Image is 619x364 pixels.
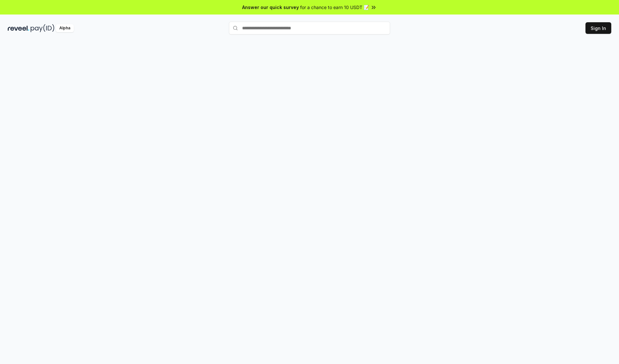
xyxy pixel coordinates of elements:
img: reveel_dark [8,24,29,32]
div: Alpha [56,24,74,32]
span: for a chance to earn 10 USDT 📝 [300,4,369,11]
span: Answer our quick survey [242,4,299,11]
button: Sign In [585,22,611,34]
img: pay_id [31,24,54,32]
